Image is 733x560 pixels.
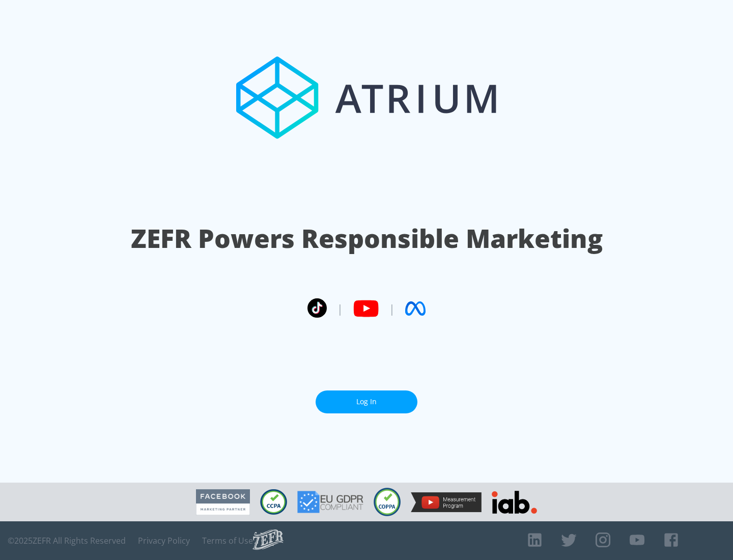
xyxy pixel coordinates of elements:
a: Privacy Policy [138,536,190,546]
img: YouTube Measurement Program [411,492,482,512]
a: Log In [316,390,417,413]
span: © 2025 ZEFR All Rights Reserved [8,536,126,546]
img: IAB [492,491,537,514]
img: COPPA Compliant [374,488,401,516]
span: | [389,301,395,316]
img: CCPA Compliant [260,489,287,515]
img: GDPR Compliant [297,491,363,513]
img: Facebook Marketing Partner [196,489,250,515]
a: Terms of Use [202,536,253,546]
h1: ZEFR Powers Responsible Marketing [131,221,603,256]
span: | [337,301,343,316]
